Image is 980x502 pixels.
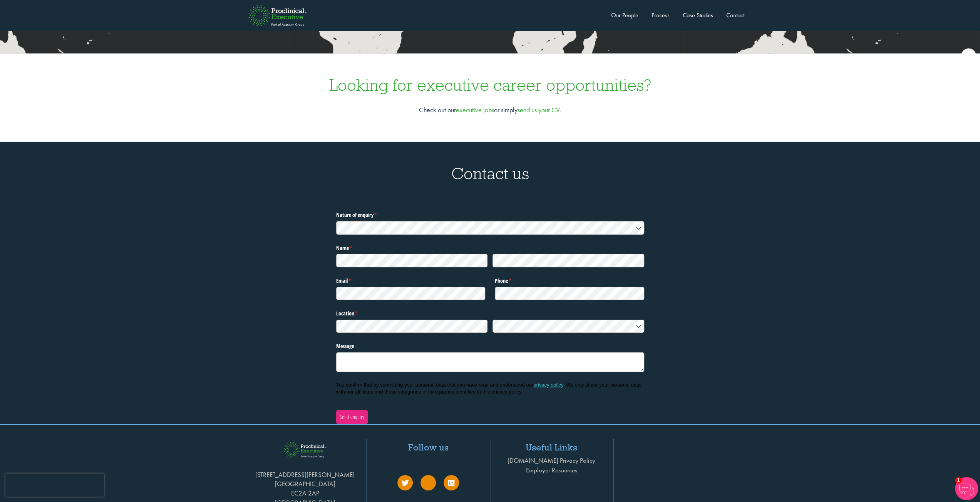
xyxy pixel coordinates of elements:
iframe: reCAPTCHA [5,474,104,497]
label: Email [336,274,486,284]
button: Send enquiry [336,410,368,424]
img: Proclinical Executive [281,439,329,460]
a: Our People [611,11,638,19]
button: Map camera controls [961,48,976,64]
p: [STREET_ADDRESS][PERSON_NAME] [250,470,361,479]
a: Process [652,11,670,19]
legend: Location [336,307,644,317]
input: State / Province / Region [336,320,488,333]
a: privacy policy [533,382,563,388]
a: Privacy Policy [560,456,595,465]
input: First [336,254,488,267]
p: Check out our or simply . [8,105,972,115]
a: send us your CV [518,105,560,114]
h3: Contact us [6,165,974,182]
a: Employer Resources [526,466,577,474]
a: executive jobs [456,105,494,114]
span: 1 [955,477,962,484]
a: Contact [726,11,744,19]
p: You confirm that by submitting your personal data that you have read and understood our . We only... [336,382,644,395]
input: Country [493,320,644,333]
span: Send enquiry [339,413,364,421]
p: [GEOGRAPHIC_DATA] [250,479,361,489]
a: [DOMAIN_NAME] [508,456,558,465]
legend: Name [336,242,644,252]
a: Case Studies [683,11,713,19]
img: Chatbot [955,477,978,500]
label: Message [336,340,644,350]
input: Last [493,254,644,267]
label: Phone [495,274,644,284]
h3: Looking for executive career opportunities? [8,77,972,93]
label: Nature of enquiry [336,209,644,219]
p: EC2A 2AP [250,489,361,498]
h4: Follow us [373,443,484,452]
h4: Useful Links [496,443,607,452]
